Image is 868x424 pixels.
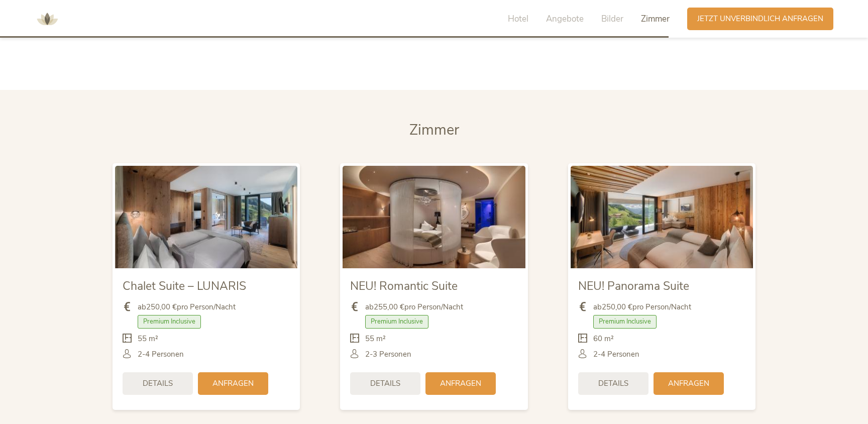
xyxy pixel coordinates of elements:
span: 55 m² [365,334,386,344]
span: Zimmer [409,120,459,140]
span: 60 m² [593,334,614,344]
span: 2-4 Personen [138,349,184,360]
span: Anfragen [212,378,254,389]
span: ab pro Person/Nacht [365,302,463,312]
span: Angebote [546,13,584,25]
span: Anfragen [440,378,481,389]
b: 255,00 € [374,302,404,312]
span: Bilder [601,13,623,25]
b: 250,00 € [146,302,177,312]
img: NEU! Panorama Suite [571,166,753,268]
span: Hotel [508,13,528,25]
span: 2-3 Personen [365,349,411,360]
img: AMONTI & LUNARIS Wellnessresort [32,4,62,34]
img: NEU! Romantic Suite [343,166,525,268]
span: ab pro Person/Nacht [593,302,691,312]
span: Details [598,378,628,389]
img: Chalet Suite – LUNARIS [115,166,297,268]
span: Premium Inclusive [593,315,657,328]
span: Premium Inclusive [138,315,201,328]
span: Anfragen [668,378,709,389]
b: 250,00 € [602,302,632,312]
span: Zimmer [641,13,670,25]
span: Details [143,378,173,389]
a: AMONTI & LUNARIS Wellnessresort [32,15,62,22]
span: Chalet Suite – LUNARIS [123,278,246,294]
span: NEU! Romantic Suite [350,278,458,294]
span: Jetzt unverbindlich anfragen [697,14,823,24]
span: 2-4 Personen [593,349,639,360]
span: NEU! Panorama Suite [578,278,689,294]
span: Details [370,378,400,389]
span: ab pro Person/Nacht [138,302,236,312]
span: 55 m² [138,334,158,344]
span: Premium Inclusive [365,315,428,328]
